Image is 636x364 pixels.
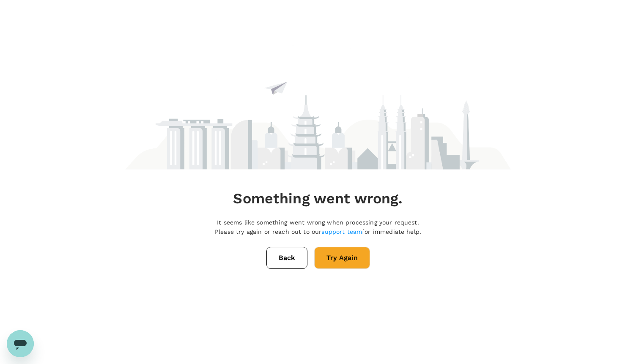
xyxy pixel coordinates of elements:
a: support team [321,228,362,235]
img: maintenance [125,44,511,169]
h4: Something went wrong. [233,190,403,208]
button: Back [266,247,307,269]
button: Try Again [314,247,370,269]
iframe: Button to launch messaging window [7,330,34,357]
p: It seems like something went wrong when processing your request. Please try again or reach out to... [215,218,421,237]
